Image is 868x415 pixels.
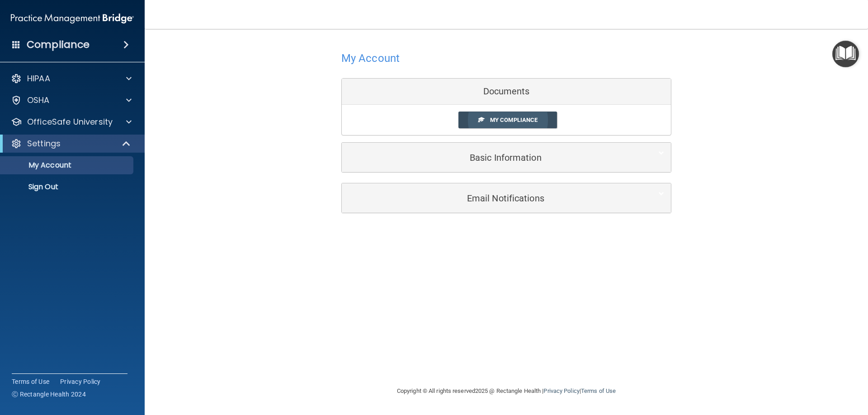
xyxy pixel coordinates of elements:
[349,188,664,208] a: Email Notifications
[581,387,616,394] a: Terms of Use
[27,117,113,127] p: OfficeSafe University
[490,117,538,123] span: My Compliance
[11,9,134,28] img: PMB logo
[341,377,671,406] div: Copyright © All rights reserved 2025 @ Rectangle Health | |
[342,79,671,105] div: Documents
[11,138,131,149] a: Settings
[832,41,859,67] button: Open Resource Center
[27,73,50,84] p: HIPAA
[12,390,86,399] span: Ⓒ Rectangle Health 2024
[349,153,637,163] h5: Basic Information
[11,73,132,84] a: HIPAA
[341,52,400,64] h4: My Account
[12,377,49,386] a: Terms of Use
[349,147,664,168] a: Basic Information
[349,193,637,203] h5: Email Notifications
[27,95,50,106] p: OSHA
[6,161,129,170] p: My Account
[6,182,129,191] p: Sign Out
[543,387,579,394] a: Privacy Policy
[60,377,101,386] a: Privacy Policy
[11,95,132,106] a: OSHA
[27,138,61,149] p: Settings
[27,38,90,51] h4: Compliance
[11,117,132,127] a: OfficeSafe University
